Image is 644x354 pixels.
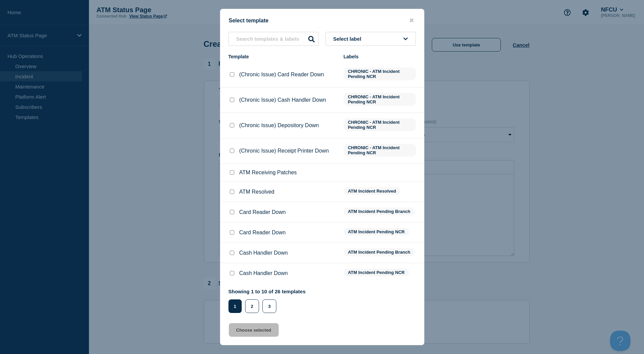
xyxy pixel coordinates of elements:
[344,248,415,256] span: ATM Incident Pending Branch
[239,189,275,195] p: ATM Resolved
[230,123,234,127] input: (Chronic Issue) Depository Down checkbox
[344,187,401,195] span: ATM Incident Resolved
[230,98,234,102] input: (Chronic Issue) Cash Handler Down checkbox
[344,208,415,215] span: ATM Incident Pending Branch
[262,299,276,313] button: 3
[245,299,259,313] button: 2
[344,67,416,80] span: CHRONIC - ATM Incident Pending NCR
[228,289,306,294] p: Showing 1 to 10 of 26 templates
[220,17,424,24] div: Select template
[230,190,234,194] input: ATM Resolved checkbox
[344,118,416,131] span: CHRONIC - ATM Incident Pending NCR
[344,54,416,59] div: Labels
[229,323,279,337] button: Choose selected
[239,72,324,78] p: (Chronic Issue) Card Reader Down
[344,228,409,236] span: ATM Incident Pending NCR
[344,144,416,157] span: CHRONIC - ATM Incident Pending NCR
[230,72,234,77] input: (Chronic Issue) Card Reader Down checkbox
[228,299,242,313] button: 1
[408,17,416,24] button: close button
[230,251,234,255] input: Cash Handler Down checkbox
[239,209,286,215] p: Card Reader Down
[239,122,319,129] p: (Chronic Issue) Depository Down
[239,250,288,256] p: Cash Handler Down
[239,148,329,154] p: (Chronic Issue) Receipt Printer Down
[344,269,409,276] span: ATM Incident Pending NCR
[228,32,319,46] input: Search templates & labels
[333,36,364,42] span: Select label
[230,230,234,235] input: Card Reader Down checkbox
[239,270,288,276] p: Cash Handler Down
[228,54,337,59] div: Template
[230,149,234,153] input: (Chronic Issue) Receipt Printer Down checkbox
[344,93,416,106] span: CHRONIC - ATM Incident Pending NCR
[239,230,286,236] p: Card Reader Down
[230,210,234,214] input: Card Reader Down checkbox
[230,170,234,175] input: ATM Receiving Patches checkbox
[239,97,326,103] p: (Chronic Issue) Cash Handler Down
[239,170,297,176] p: ATM Receiving Patches
[326,32,416,46] button: Select label
[230,271,234,275] input: Cash Handler Down checkbox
